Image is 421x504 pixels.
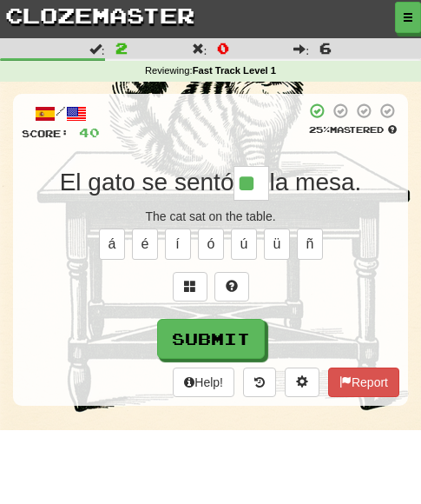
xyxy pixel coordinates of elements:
[99,229,125,260] button: á
[293,43,309,55] span: :
[165,229,191,260] button: í
[89,43,105,55] span: :
[217,39,229,56] span: 0
[214,272,249,302] button: Single letter hint - you only get 1 per sentence and score half the points! alt+h
[22,208,399,225] div: The cat sat on the table.
[60,169,234,196] span: El gato se sentó
[79,125,100,140] span: 40
[198,229,224,260] button: ó
[243,368,276,397] button: Round history (alt+y)
[192,43,207,55] span: :
[297,229,323,260] button: ñ
[319,39,332,56] span: 6
[173,368,234,397] button: Help!
[115,39,128,56] span: 2
[231,229,257,260] button: ú
[269,169,361,196] span: la mesa.
[309,124,330,135] span: 25 %
[132,229,158,260] button: é
[193,65,276,76] strong: Fast Track Level 1
[264,229,290,260] button: ü
[157,319,265,359] button: Submit
[173,272,207,302] button: Switch sentence to multiple choice alt+p
[328,368,399,397] button: Report
[22,103,100,124] div: /
[306,123,399,136] div: Mastered
[22,128,69,139] span: Score:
